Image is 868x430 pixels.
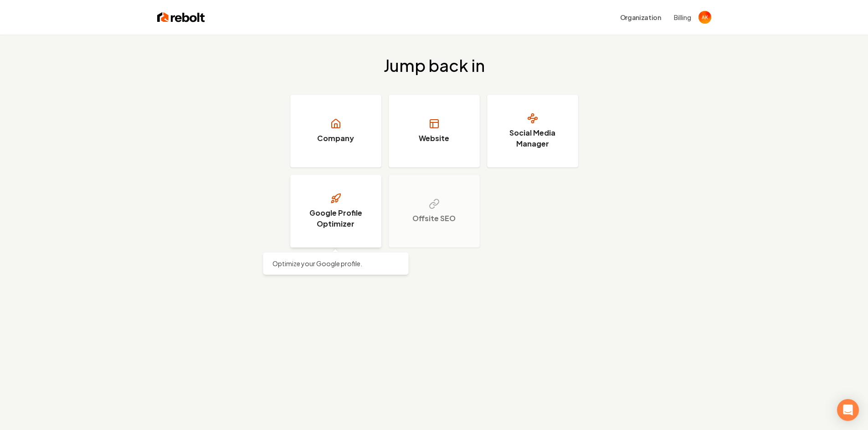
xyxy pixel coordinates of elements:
[674,13,691,22] button: Billing
[290,95,381,167] a: Company
[615,9,667,25] button: Organization
[157,11,205,24] img: Rebolt Logo
[272,259,399,268] p: Optimize your Google profile.
[389,95,480,167] a: Website
[498,127,567,149] h3: Social Media Manager
[302,207,370,229] h3: Google Profile Optimizer
[290,175,381,248] a: Google Profile Optimizer
[412,213,456,224] h3: Offsite SEO
[317,133,354,144] h3: Company
[419,133,449,144] h3: Website
[487,95,578,167] a: Social Media Manager
[384,56,485,75] h2: Jump back in
[699,11,711,24] button: Open user button
[699,11,711,24] img: Adam Kulpa
[837,399,859,421] div: Open Intercom Messenger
